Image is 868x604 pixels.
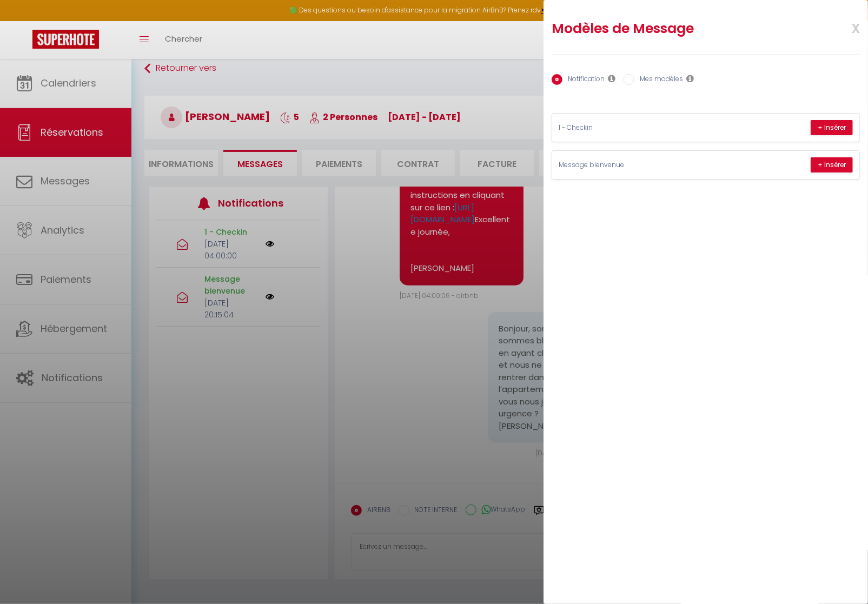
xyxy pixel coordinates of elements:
[826,15,860,40] span: x
[608,74,615,83] i: Les notifications sont visibles par toi et ton équipe
[634,74,683,86] label: Mes modèles
[559,160,721,170] p: Message bienvenue
[552,20,804,37] h2: Modèles de Message
[562,74,605,86] label: Notification
[559,123,721,133] p: 1 - Checkin
[811,120,853,135] button: + Insérer
[811,157,853,172] button: + Insérer
[686,74,694,83] i: Les modèles généraux sont visibles par vous et votre équipe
